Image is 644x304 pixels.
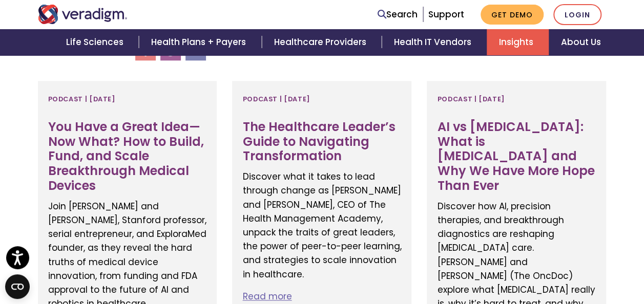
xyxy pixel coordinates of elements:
h3: The Healthcare Leader’s Guide to Navigating Transformation [242,120,401,164]
a: Health Plans + Payers [139,29,261,55]
a: Life Sciences [54,29,139,55]
a: Login [553,4,601,25]
button: Open CMP widget [5,274,30,299]
span: Podcast | [DATE] [437,91,505,107]
p: Discover what it takes to lead through change as [PERSON_NAME] and [PERSON_NAME], CEO of The Heal... [242,170,401,281]
h3: You Have a Great Idea—Now What? How to Build, Fund, and Scale Breakthrough Medical Devices [48,120,207,193]
iframe: Drift Chat Widget [447,230,632,292]
h3: AI vs [MEDICAL_DATA]: What is [MEDICAL_DATA] and Why We Have More Hope Than Ever [437,120,596,193]
span: Podcast | [DATE] [48,91,116,107]
a: Search [378,8,418,21]
a: Healthcare Providers [262,29,382,55]
a: Insights [487,29,549,55]
span: Podcast | [DATE] [242,91,310,107]
a: Get Demo [481,5,544,25]
a: About Us [549,29,613,55]
img: Veradigm logo [38,5,128,24]
a: Health IT Vendors [382,29,487,55]
a: Support [428,8,464,20]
